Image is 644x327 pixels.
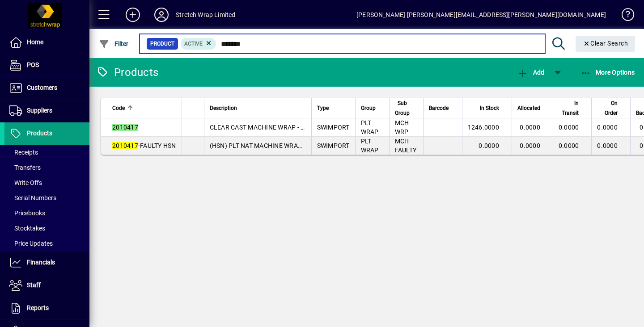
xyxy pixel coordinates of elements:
[356,8,606,22] div: [PERSON_NAME] [PERSON_NAME][EMAIL_ADDRESS][PERSON_NAME][DOMAIN_NAME]
[27,84,57,91] span: Customers
[597,124,618,131] span: 0.0000
[184,41,203,47] span: Active
[4,236,89,251] a: Price Updates
[9,179,42,186] span: Write Offs
[597,98,618,118] span: On Order
[112,142,138,149] em: 2010417
[27,259,55,266] span: Financials
[4,160,89,175] a: Transfers
[395,138,417,154] span: MCH FAULTY
[4,274,89,297] a: Staff
[317,142,350,149] span: SWIMPORT
[210,124,403,131] span: CLEAR CAST MACHINE WRAP - 500MM X 1420M X 23MU (1R/CTN)
[4,190,89,205] a: Serial Numbers
[27,107,52,114] span: Suppliers
[429,103,449,113] span: Barcode
[597,142,618,149] span: 0.0000
[520,124,540,131] span: 0.0000
[517,69,544,76] span: Add
[468,103,507,113] div: In Stock
[210,142,410,149] span: (HSN) PLT NAT MACHINE WRAP - 500MM X 1420M X 23MU (1R/CTN)
[515,64,547,80] button: Add
[580,69,635,76] span: More Options
[559,124,579,131] span: 0.0000
[615,2,633,31] a: Knowledge Base
[578,64,637,80] button: More Options
[4,77,89,99] a: Customers
[395,98,418,118] div: Sub Group
[576,36,636,52] button: Clear
[119,7,147,23] button: Add
[4,31,89,54] a: Home
[112,142,176,149] span: -FAULTY HSN
[96,65,158,80] div: Products
[176,8,236,22] div: Stretch Wrap Limited
[4,100,89,122] a: Suppliers
[468,124,499,131] span: 1246.0000
[27,281,41,289] span: Staff
[559,142,579,149] span: 0.0000
[517,103,548,113] div: Allocated
[181,38,216,50] mat-chip: Activation Status: Active
[395,98,410,118] span: Sub Group
[559,98,587,118] div: In Transit
[27,304,49,311] span: Reports
[4,175,89,190] a: Write Offs
[4,205,89,221] a: Pricebooks
[112,103,125,113] span: Code
[361,119,379,135] span: PLT WRAP
[429,103,457,113] div: Barcode
[9,149,38,156] span: Receipts
[150,39,174,48] span: Product
[361,103,384,113] div: Group
[583,40,628,47] span: Clear Search
[210,103,237,113] span: Description
[520,142,540,149] span: 0.0000
[317,103,350,113] div: Type
[4,297,89,319] a: Reports
[4,54,89,76] a: POS
[210,103,306,113] div: Description
[97,36,131,52] button: Filter
[9,240,53,247] span: Price Updates
[112,103,176,113] div: Code
[4,252,89,274] a: Financials
[559,98,579,118] span: In Transit
[395,119,409,135] span: MCH WRP
[147,7,176,23] button: Profile
[27,130,52,137] span: Products
[4,221,89,236] a: Stocktakes
[4,145,89,160] a: Receipts
[99,40,129,47] span: Filter
[9,194,56,201] span: Serial Numbers
[479,142,499,149] span: 0.0000
[27,38,43,46] span: Home
[480,103,499,113] span: In Stock
[317,103,329,113] span: Type
[9,210,45,217] span: Pricebooks
[361,138,379,154] span: PLT WRAP
[361,103,376,113] span: Group
[112,124,138,131] em: 2010417
[9,225,45,232] span: Stocktakes
[27,61,39,68] span: POS
[317,124,350,131] span: SWIMPORT
[597,98,626,118] div: On Order
[9,164,41,171] span: Transfers
[517,103,540,113] span: Allocated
